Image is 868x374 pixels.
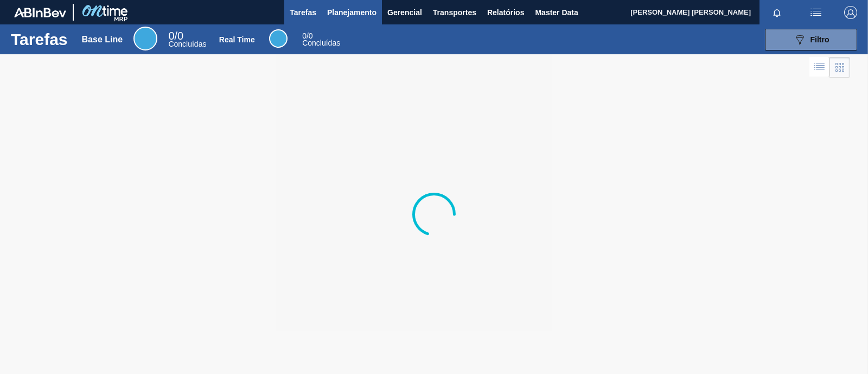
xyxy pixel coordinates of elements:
[302,33,340,47] div: Real Time
[168,40,206,48] span: Concluídas
[82,35,123,45] div: Base Line
[11,33,68,46] h1: Tarefas
[327,6,376,19] span: Planejamento
[844,6,857,19] img: Logout
[810,35,829,44] span: Filtro
[302,31,312,40] span: / 0
[133,27,157,50] div: Base Line
[487,6,524,19] span: Relatórios
[433,6,476,19] span: Transportes
[290,6,316,19] span: Tarefas
[219,35,255,44] div: Real Time
[765,29,857,50] button: Filtro
[535,6,578,19] span: Master Data
[759,5,794,20] button: Notificações
[809,6,822,19] img: userActions
[168,30,174,42] span: 0
[14,8,66,17] img: TNhmsLtSVTkK8tSr43FrP2fwEKptu5GPRR3wAAAABJRU5ErkJggg==
[168,31,206,48] div: Base Line
[302,39,340,47] span: Concluídas
[302,31,307,40] span: 0
[387,6,422,19] span: Gerencial
[269,29,288,48] div: Real Time
[168,30,183,42] span: / 0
